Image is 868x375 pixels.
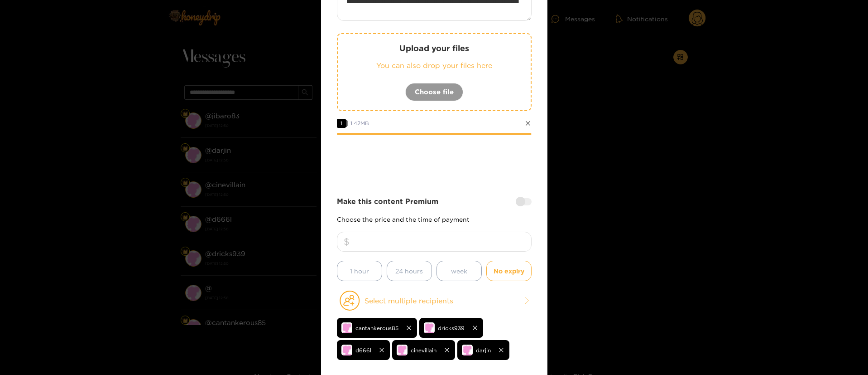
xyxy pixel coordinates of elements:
img: no-avatar.png [462,345,473,356]
span: 1 [337,119,346,128]
span: darjin [476,345,491,356]
span: week [451,266,467,276]
button: Choose file [405,83,463,101]
span: d666l [355,345,371,356]
p: Upload your files [356,43,513,54]
button: week [436,261,482,281]
span: 1.42 MB [350,120,369,126]
button: No expiry [486,261,532,281]
span: No expiry [494,266,524,276]
span: cinevillain [411,345,436,356]
img: no-avatar.png [424,322,435,333]
span: cantankerous85 [355,323,398,333]
img: no-avatar.png [341,345,352,356]
img: no-avatar.png [397,345,408,356]
span: 1 hour [350,266,369,276]
p: You can also drop your files here [356,60,513,71]
button: Select multiple recipients [337,290,532,311]
p: Choose the price and the time of payment [337,216,532,223]
strong: Make this content Premium [337,196,438,207]
button: 24 hours [387,261,432,281]
span: dricks939 [438,323,465,333]
img: no-avatar.png [341,322,352,333]
button: 1 hour [337,261,382,281]
span: 24 hours [395,266,423,276]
